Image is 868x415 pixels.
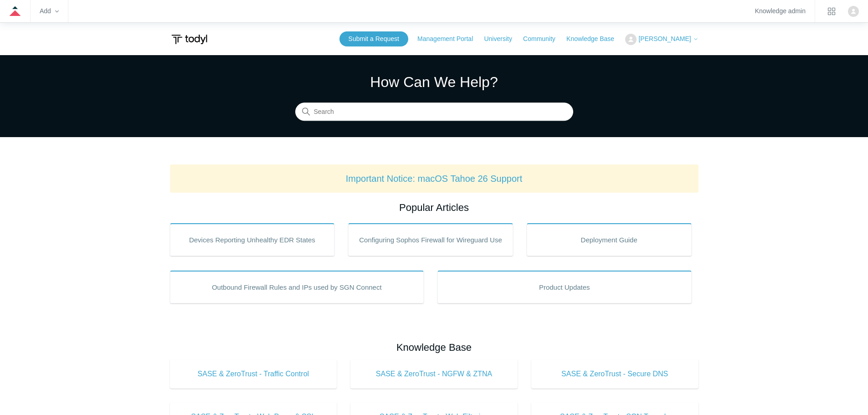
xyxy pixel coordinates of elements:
[350,359,518,389] a: SASE & ZeroTrust - NGFW & ZTNA
[348,223,513,256] a: Configuring Sophos Firewall for Wireguard Use
[295,71,573,93] h1: How Can We Help?
[625,34,698,45] button: [PERSON_NAME]
[545,369,685,379] span: SASE & ZeroTrust - Secure DNS
[566,34,623,44] a: Knowledge Base
[295,103,573,121] input: Search
[170,340,699,355] h2: Knowledge Base
[527,223,692,256] a: Deployment Guide
[170,200,699,215] h2: Popular Articles
[437,271,692,303] a: Product Updates
[364,369,504,379] span: SASE & ZeroTrust - NGFW & ZTNA
[170,223,335,256] a: Devices Reporting Unhealthy EDR States
[40,9,59,14] zd-hc-trigger: Add
[417,34,482,44] a: Management Portal
[346,174,523,184] a: Important Notice: macOS Tahoe 26 Support
[531,359,699,389] a: SASE & ZeroTrust - Secure DNS
[170,359,337,389] a: SASE & ZeroTrust - Traffic Control
[848,6,859,17] img: user avatar
[184,369,324,379] span: SASE & ZeroTrust - Traffic Control
[170,271,424,303] a: Outbound Firewall Rules and IPs used by SGN Connect
[523,34,565,44] a: Community
[484,34,521,44] a: University
[848,6,859,17] zd-hc-trigger: Click your profile icon to open the profile menu
[170,31,209,48] img: Todyl Support Center Help Center home page
[339,31,408,46] a: Submit a Request
[755,9,806,14] a: Knowledge admin
[638,35,691,42] span: [PERSON_NAME]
